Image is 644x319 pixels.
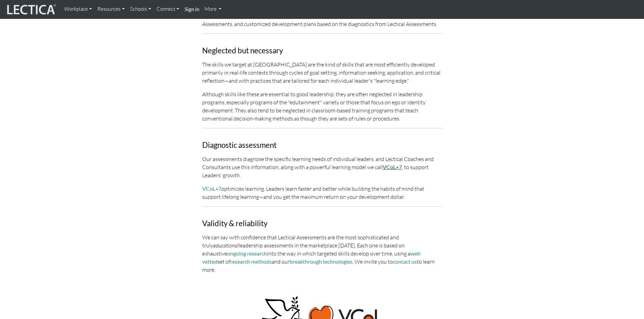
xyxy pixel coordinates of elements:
a: research methods [230,258,272,265]
p: Although skills like these are essential to good leadership, they are often neglected in leadersh... [202,90,442,123]
a: Workplace [62,3,95,16]
p: Our assessments diagnose the specific learning needs of individual leaders, and Lectical Coaches ... [202,155,442,179]
a: Resources [95,3,127,16]
a: VCoL+7 [202,185,221,192]
a: Connect [154,3,182,16]
a: More [202,3,224,16]
p: optimizes learning. Leaders learn faster and better while building the habits of mind that suppor... [202,185,442,201]
img: lecticalive [5,3,56,16]
a: well-vetted [202,250,422,265]
a: Schools [127,3,154,16]
em: educational [213,242,239,249]
p: We can say with confidence that Lectical Assessments are the most sophisticated and truly leaders... [202,233,442,274]
h3: Diagnostic assessment [202,141,442,150]
a: ongoing research [227,250,267,257]
a: VCoL+7 [383,164,402,170]
strong: Sign in [185,6,199,12]
a: contact us [393,258,417,265]
p: The skills we target at [GEOGRAPHIC_DATA] are the kind of skills that are most efficiently develo... [202,60,442,85]
a: Sign in [182,3,202,16]
h3: Validity & reliability [202,219,442,228]
h3: Neglected but necessary [202,47,442,55]
a: breakthrough technologies [290,258,353,265]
